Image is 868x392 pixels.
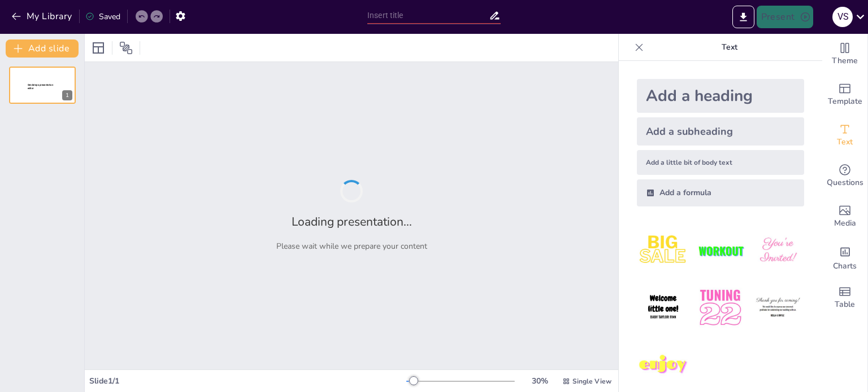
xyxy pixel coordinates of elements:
span: Questions [827,177,863,189]
button: Export to PowerPoint [732,6,754,28]
div: 1 [62,90,72,100]
img: 3.jpeg [752,224,804,277]
span: Charts [833,260,857,272]
div: Slide 1 / 1 [89,376,406,386]
span: Table [835,298,855,311]
div: Add a table [822,278,867,318]
div: 30 % [526,376,553,386]
div: Saved [85,11,120,22]
div: Add a little bit of body text [637,150,804,175]
span: Sendsteps presentation editor [28,83,53,90]
p: Text [648,34,811,61]
div: Add a subheading [637,117,804,146]
div: 1 [9,67,76,104]
div: Get real-time input from your audience [822,156,867,196]
img: 5.jpeg [694,281,747,334]
div: Add images, graphics, shapes or video [822,196,867,237]
div: Layout [89,39,107,57]
p: Please wait while we prepare your content [276,241,427,252]
div: Add text boxes [822,115,867,156]
div: Change the overall theme [822,34,867,74]
h2: Loading presentation... [292,214,412,230]
span: Position [119,41,133,55]
img: 1.jpeg [637,224,689,277]
span: Media [834,217,856,230]
div: Add a formula [637,179,804,206]
button: My Library [8,7,77,25]
button: Add slide [6,39,79,58]
button: V S [832,6,853,28]
span: Template [828,95,862,108]
img: 7.jpeg [637,339,689,391]
img: 4.jpeg [637,281,689,334]
span: Theme [832,55,858,67]
input: Insert title [367,7,489,24]
div: Add charts and graphs [822,237,867,278]
div: Add ready made slides [822,74,867,115]
div: Add a heading [637,79,804,113]
span: Single View [572,377,611,386]
img: 6.jpeg [752,281,804,334]
img: 2.jpeg [694,224,747,277]
button: Present [757,6,813,28]
span: Text [837,136,853,148]
div: V S [832,7,853,27]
